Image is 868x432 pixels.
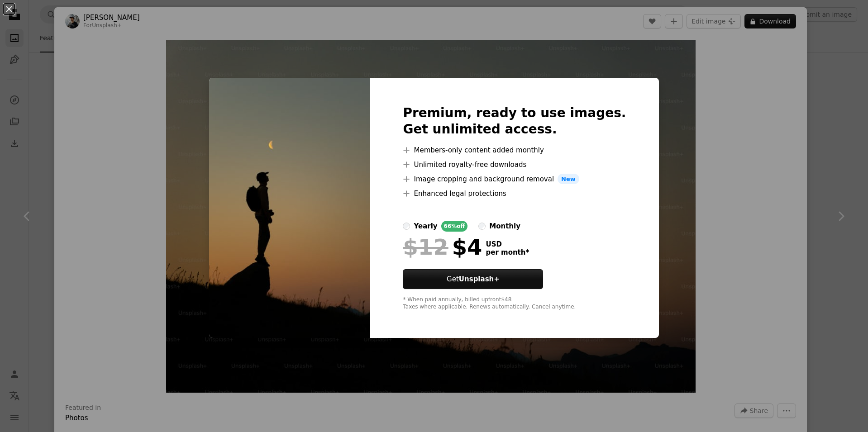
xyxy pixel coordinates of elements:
[459,275,500,283] strong: Unsplash+
[209,78,370,338] img: premium_photo-1755856680228-60755545c4ec
[403,223,410,230] input: yearly66%off
[486,248,529,256] span: per month *
[403,105,626,138] h2: Premium, ready to use images. Get unlimited access.
[403,235,448,259] span: $12
[403,188,626,199] li: Enhanced legal protections
[403,296,626,311] div: * When paid annually, billed upfront $48 Taxes where applicable. Renews automatically. Cancel any...
[441,221,468,232] div: 66% off
[403,145,626,156] li: Members-only content added monthly
[478,223,486,230] input: monthly
[489,221,520,232] div: monthly
[558,174,579,185] span: New
[403,269,543,289] button: GetUnsplash+
[403,159,626,170] li: Unlimited royalty-free downloads
[403,235,482,259] div: $4
[403,174,626,185] li: Image cropping and background removal
[486,240,529,248] span: USD
[414,221,437,232] div: yearly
